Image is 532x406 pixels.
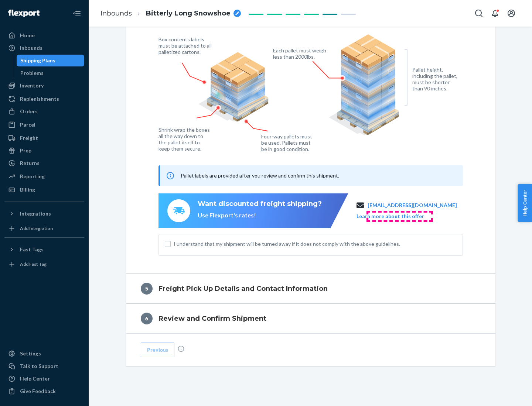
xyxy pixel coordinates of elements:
[69,6,84,21] button: Close Navigation
[4,171,84,182] a: Reporting
[17,55,85,66] a: Shipping Plans
[17,67,85,79] a: Problems
[181,172,339,179] span: Pallet labels are provided after you review and confirm this shipment.
[412,66,461,92] figcaption: Pallet height, including the pallet, must be shorter than 90 inches.
[471,6,486,21] button: Open Search Box
[4,106,84,117] a: Orders
[4,119,84,131] a: Parcel
[4,208,84,220] button: Integrations
[165,241,171,247] input: I understand that my shipment will be turned away if it does not comply with the above guidelines.
[20,261,47,267] div: Add Fast Tag
[4,348,84,359] a: Settings
[20,210,51,217] div: Integrations
[4,244,84,255] button: Fast Tags
[4,184,84,196] a: Billing
[20,173,45,180] div: Reporting
[20,95,59,103] div: Replenishments
[4,360,84,372] a: Talk to Support
[4,30,84,41] a: Home
[8,10,40,17] img: Flexport logo
[141,283,153,295] div: 5
[518,184,532,222] button: Help Center
[158,36,214,55] figcaption: Box contents labels must be attached to all palletized cartons.
[20,362,58,370] div: Talk to Support
[357,213,424,220] button: Learn more about this offer
[4,373,84,385] a: Help Center
[4,132,84,144] a: Freight
[20,225,53,231] div: Add Integration
[126,304,495,333] button: 6Review and Confirm Shipment
[4,42,84,54] a: Inbounds
[146,9,231,18] span: Bitterly Long Snowshoe
[20,44,42,52] div: Inbounds
[4,157,84,169] a: Returns
[4,385,84,397] button: Give Feedback
[488,6,502,21] button: Open notifications
[20,121,35,128] div: Parcel
[20,388,56,395] div: Give Feedback
[273,47,328,60] figcaption: Each pallet must weigh less than 2000lbs.
[20,69,44,77] div: Problems
[4,93,84,105] a: Replenishments
[20,82,44,89] div: Inventory
[4,223,84,234] a: Add Integration
[4,258,84,270] a: Add Fast Tag
[20,159,40,167] div: Returns
[100,9,132,17] a: Inbounds
[20,57,55,64] div: Shipping Plans
[20,32,35,39] div: Home
[20,134,38,142] div: Freight
[158,314,266,323] h4: Review and Confirm Shipment
[158,127,211,152] figcaption: Shrink wrap the boxes all the way down to the pallet itself to keep them secure.
[4,145,84,156] a: Prep
[95,3,247,24] ol: breadcrumbs
[504,6,519,21] button: Open account menu
[20,350,41,357] div: Settings
[141,343,174,357] button: Previous
[198,199,322,209] div: Want discounted freight shipping?
[20,147,31,154] div: Prep
[261,133,313,152] figcaption: Four-way pallets must be used. Pallets must be in good condition.
[4,80,84,92] a: Inventory
[158,284,328,293] h4: Freight Pick Up Details and Contact Information
[198,211,322,220] div: Use Flexport's rates!
[20,375,50,382] div: Help Center
[174,240,457,248] span: I understand that my shipment will be turned away if it does not comply with the above guidelines.
[368,202,457,209] a: [EMAIL_ADDRESS][DOMAIN_NAME]
[20,108,38,115] div: Orders
[20,186,35,193] div: Billing
[126,274,495,303] button: 5Freight Pick Up Details and Contact Information
[20,246,44,253] div: Fast Tags
[141,313,153,324] div: 6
